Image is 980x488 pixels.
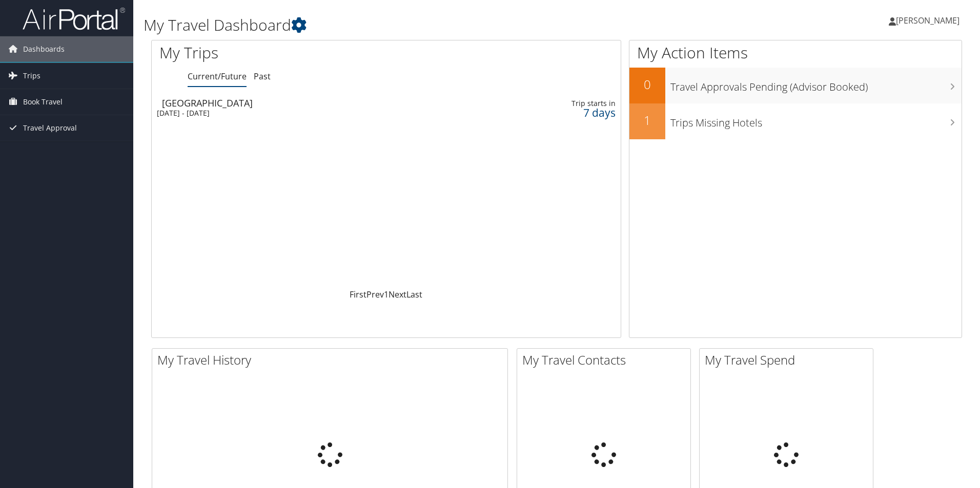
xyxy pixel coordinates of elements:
[188,71,247,82] a: Current/Future
[144,14,695,36] h1: My Travel Dashboard
[522,351,690,369] h2: My Travel Contacts
[670,111,962,130] h3: Trips Missing Hotels
[157,109,447,118] div: [DATE] - [DATE]
[350,289,366,300] a: First
[162,98,453,108] div: [GEOGRAPHIC_DATA]
[384,289,389,300] a: 1
[389,289,406,300] a: Next
[896,15,959,26] span: [PERSON_NAME]
[254,71,271,82] a: Past
[23,115,77,141] span: Travel Approval
[889,5,970,36] a: [PERSON_NAME]
[705,351,873,369] h2: My Travel Spend
[511,99,616,108] div: Trip starts in
[670,75,962,94] h3: Travel Approvals Pending (Advisor Booked)
[629,112,665,129] h2: 1
[629,76,665,93] h2: 0
[157,351,507,369] h2: My Travel History
[23,7,125,31] img: airportal-logo.png
[406,289,422,300] a: Last
[629,68,962,103] a: 0Travel Approvals Pending (Advisor Booked)
[23,89,63,115] span: Book Travel
[629,42,962,63] h1: My Action Items
[511,108,616,117] div: 7 days
[159,42,418,63] h1: My Trips
[23,36,65,62] span: Dashboards
[23,63,40,89] span: Trips
[629,103,962,139] a: 1Trips Missing Hotels
[366,289,384,300] a: Prev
